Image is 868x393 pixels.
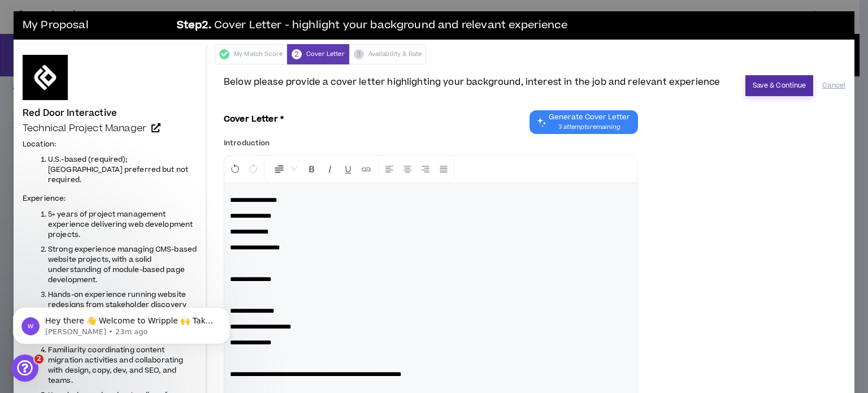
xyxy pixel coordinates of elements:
[23,14,170,37] h3: My Proposal
[227,158,244,180] button: Undo
[224,75,720,89] span: Below please provide a cover letter highlighting your background, interest in the job and relevan...
[23,122,146,135] span: Technical Project Manager
[156,18,179,41] img: Profile image for Morgan
[23,162,189,174] div: Send us a message
[48,244,197,285] span: Strong experience managing CMS-based website projects, with a solid understanding of module-based...
[549,123,630,132] span: 3 attempts remaining
[94,317,133,325] span: Messages
[48,209,193,240] span: 5+ years of project management experience delivering web development projects.
[303,158,320,180] button: Format Bold
[11,152,215,195] div: Send us a messageWe'll be back online [DATE]
[23,193,66,204] span: Experience:
[245,158,262,180] button: Redo
[151,289,226,334] button: Help
[745,75,814,96] button: Save & Continue
[340,158,357,180] button: Format Underline
[177,18,200,41] div: Profile image for Gabriella
[224,115,284,124] h3: Cover Letter *
[549,113,630,122] span: Generate Cover Letter
[215,44,287,64] div: My Match Score
[177,18,211,34] b: Step 2 .
[23,139,56,149] span: Location:
[399,158,416,180] button: Center Align
[214,18,567,34] span: Cover Letter - highlight your background and relevant experience
[417,158,434,180] button: Right Align
[8,283,235,362] iframe: Intercom notifications message
[23,80,203,119] p: Hi [PERSON_NAME] !
[34,355,44,364] span: 2
[322,158,338,180] button: Format Italics
[48,154,188,185] span: U.S.-based (required); [GEOGRAPHIC_DATA] preferred but not required.
[23,123,197,134] a: Technical Project Manager
[822,76,845,96] button: Cancel
[25,317,50,325] span: Home
[23,108,117,118] h4: Red Door Interactive
[23,119,203,138] p: How can we help?
[48,345,183,386] span: Familiarity coordinating content migration activities and collaborating with design, copy, dev, a...
[75,289,150,334] button: Messages
[381,158,398,180] button: Left Align
[435,158,452,180] button: Justify Align
[23,21,43,40] img: logo
[224,134,270,152] label: Introduction
[358,158,375,180] button: Insert Link
[23,174,189,185] div: We'll be back online [DATE]
[530,110,638,134] button: Chat GPT Cover Letter
[11,355,38,382] iframe: Intercom live chat
[179,317,197,325] span: Help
